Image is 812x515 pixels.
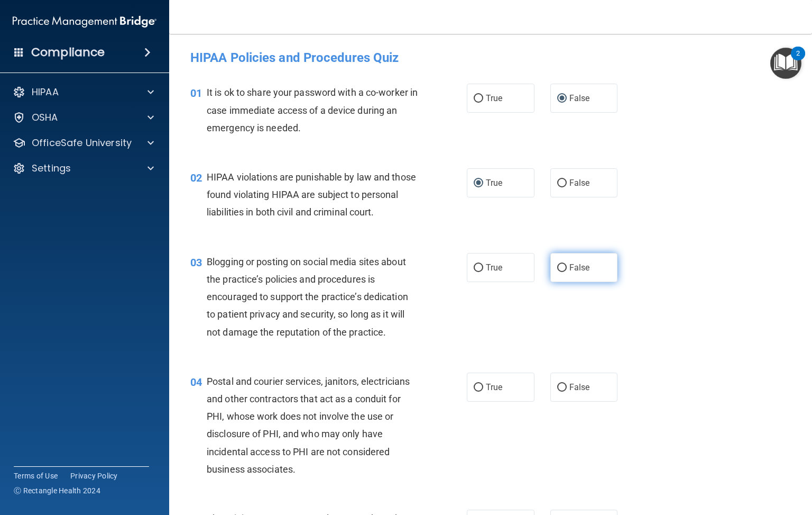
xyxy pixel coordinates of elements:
a: HIPAA [13,86,154,98]
span: False [569,382,590,392]
span: True [486,382,502,392]
span: False [569,93,590,103]
a: Privacy Policy [70,471,118,481]
input: True [474,264,483,272]
a: Terms of Use [14,471,58,481]
input: False [557,179,567,187]
input: False [557,95,567,103]
span: 03 [190,256,202,269]
span: False [569,263,590,273]
input: True [474,179,483,187]
span: HIPAA violations are punishable by law and those found violating HIPAA are subject to personal li... [207,171,416,218]
span: Postal and courier services, janitors, electricians and other contractors that act as a conduit f... [207,376,410,475]
span: It is ok to share your password with a co-worker in case immediate access of a device during an e... [207,87,418,133]
span: Blogging or posting on social media sites about the practice’s policies and procedures is encoura... [207,256,408,338]
span: 01 [190,87,202,100]
h4: HIPAA Policies and Procedures Quiz [190,51,791,65]
a: OfficeSafe University [13,137,154,149]
p: OSHA [32,111,58,124]
input: True [474,384,483,392]
input: False [557,384,567,392]
div: 2 [796,53,800,67]
button: Open Resource Center, 2 new notifications [770,48,801,79]
img: PMB logo [13,11,156,32]
p: OfficeSafe University [32,137,132,149]
h4: Compliance [31,45,105,60]
span: False [569,178,590,188]
p: HIPAA [32,86,59,98]
p: Settings [32,162,71,175]
input: True [474,95,483,103]
span: True [486,178,502,188]
span: 04 [190,376,202,388]
a: OSHA [13,111,154,124]
input: False [557,264,567,272]
span: 02 [190,171,202,184]
span: True [486,263,502,273]
span: Ⓒ Rectangle Health 2024 [14,485,100,496]
span: True [486,93,502,103]
a: Settings [13,162,154,175]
